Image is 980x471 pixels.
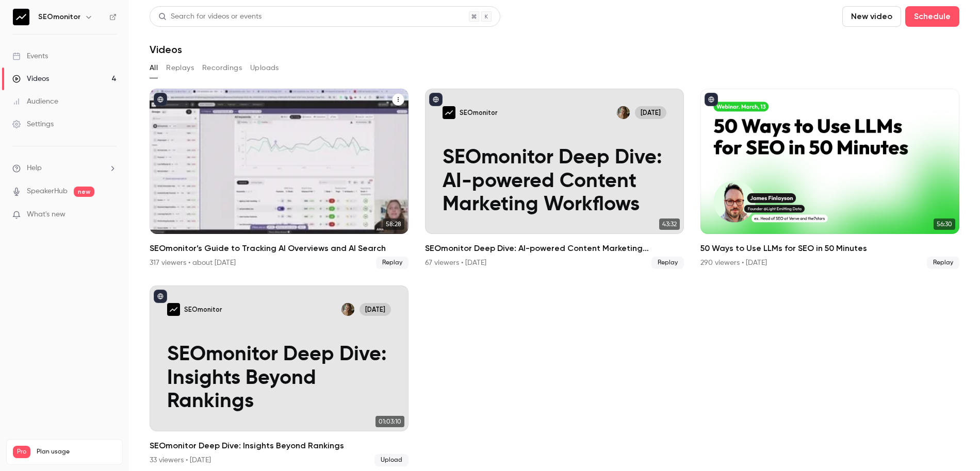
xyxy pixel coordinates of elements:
span: [DATE] [360,303,391,316]
h2: 50 Ways to Use LLMs for SEO in 50 Minutes [700,242,959,255]
img: SEOmonitor Deep Dive: AI-powered Content Marketing Workflows [443,106,455,119]
span: Replay [376,257,409,269]
h2: SEOmonitor Deep Dive: AI-powered Content Marketing Workflows [425,242,684,255]
button: All [150,60,158,76]
button: Schedule [905,6,959,27]
span: What's new [27,209,66,220]
span: 43:32 [659,218,680,230]
span: Replay [927,257,959,269]
button: published [154,290,167,303]
h2: SEOmonitor Deep Dive: Insights Beyond Rankings [150,440,409,452]
div: Audience [12,96,58,107]
p: SEOmonitor Deep Dive: AI-powered Content Marketing Workflows [443,146,666,216]
span: 56:30 [934,218,955,230]
div: 67 viewers • [DATE] [425,258,486,268]
a: SEOmonitor Deep Dive: AI-powered Content Marketing WorkflowsSEOmonitorAnastasiia Shpitko[DATE]SEO... [425,89,684,269]
div: 290 viewers • [DATE] [700,258,767,268]
button: Recordings [202,60,242,76]
div: Events [12,51,48,61]
button: published [429,93,443,106]
span: Help [27,163,42,174]
span: 58:28 [383,218,404,230]
button: New video [842,6,901,27]
h1: Videos [150,43,182,56]
h2: SEOmonitor’s Guide to Tracking AI Overviews and AI Search [150,242,409,255]
img: SEOmonitor Deep Dive: Insights Beyond Rankings [167,303,180,316]
div: 317 viewers • about [DATE] [150,258,236,268]
div: Search for videos or events [158,11,262,22]
button: published [154,93,167,106]
li: SEOmonitor Deep Dive: AI-powered Content Marketing Workflows [425,89,684,269]
span: Replay [651,257,684,269]
span: Upload [374,454,409,466]
li: SEOmonitor’s Guide to Tracking AI Overviews and AI Search [150,89,409,269]
a: 58:28SEOmonitor’s Guide to Tracking AI Overviews and AI Search317 viewers • about [DATE]Replay [150,89,409,269]
button: Replays [166,60,194,76]
li: help-dropdown-opener [12,163,117,174]
p: SEOmonitor Deep Dive: Insights Beyond Rankings [167,343,391,413]
img: Anastasiia Shpitko [617,106,630,119]
p: SEOmonitor [184,305,222,314]
span: 01:03:10 [375,416,404,427]
div: Videos [12,74,49,84]
a: SpeakerHub [27,186,68,197]
div: Settings [12,119,54,129]
a: 56:3050 Ways to Use LLMs for SEO in 50 Minutes290 viewers • [DATE]Replay [700,89,959,269]
ul: Videos [150,89,959,466]
h6: SEOmonitor [38,12,80,22]
span: new [74,187,94,197]
span: Pro [13,446,30,458]
button: published [705,93,718,106]
img: Anastasiia Shpitko [341,303,354,316]
iframe: Noticeable Trigger [104,210,117,220]
div: 33 viewers • [DATE] [150,455,211,465]
button: Uploads [250,60,279,76]
a: SEOmonitor Deep Dive: Insights Beyond RankingsSEOmonitorAnastasiia Shpitko[DATE]SEOmonitor Deep D... [150,285,409,466]
li: 50 Ways to Use LLMs for SEO in 50 Minutes [700,89,959,269]
li: SEOmonitor Deep Dive: Insights Beyond Rankings [150,285,409,466]
section: Videos [150,6,959,465]
p: SEOmonitor [460,108,498,117]
img: SEOmonitor [13,9,29,25]
span: [DATE] [635,106,666,119]
span: Plan usage [37,448,116,456]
